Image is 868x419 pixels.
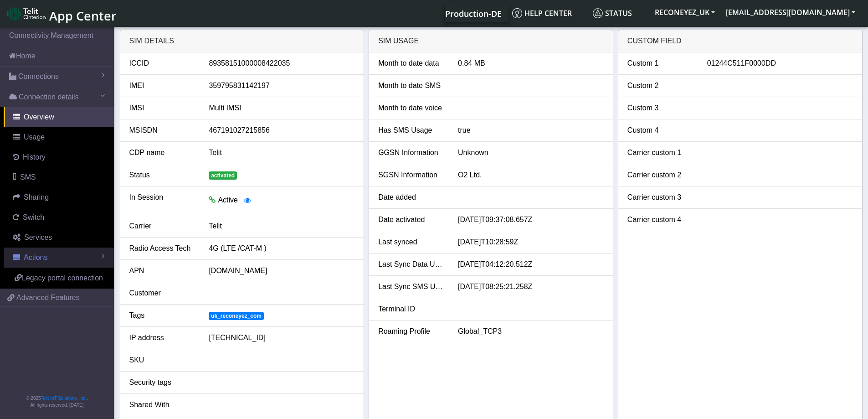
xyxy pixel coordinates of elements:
[589,4,649,22] a: Status
[621,125,700,136] div: Custom 4
[202,103,361,114] div: Multi IMSI
[123,377,202,388] div: Security tags
[621,192,700,203] div: Carrier custom 3
[621,170,700,181] div: Carrier custom 2
[593,8,603,18] img: status.svg
[445,8,502,19] span: Production-DE
[451,214,611,225] div: [DATE]T09:37:08.657Z
[451,326,611,337] div: Global_TCP3
[4,228,114,248] a: Services
[202,265,361,276] div: [DOMAIN_NAME]
[123,265,202,276] div: APN
[4,248,114,268] a: Actions
[508,4,589,22] a: Help center
[371,281,451,292] div: Last Sync SMS Usage
[120,30,364,52] div: SIM details
[445,4,501,22] a: Your current platform instance
[16,292,80,303] span: Advanced Features
[621,58,700,69] div: Custom 1
[621,214,700,225] div: Carrier custom 4
[371,58,451,69] div: Month to date data
[202,80,361,91] div: 359795831142197
[720,4,861,21] button: [EMAIL_ADDRESS][DOMAIN_NAME]
[202,243,361,254] div: 4G (LTE /CAT-M )
[700,58,860,69] div: 01244C511F0000DD
[24,253,47,261] span: Actions
[123,332,202,343] div: IP address
[371,304,451,315] div: Terminal ID
[512,8,572,18] span: Help center
[512,8,522,18] img: knowledge.svg
[371,326,451,337] div: Roaming Profile
[369,30,613,52] div: SIM usage
[371,147,451,158] div: GGSN Information
[371,125,451,136] div: Has SMS Usage
[451,58,611,69] div: 0.84 MB
[123,125,202,136] div: MSISDN
[123,80,202,91] div: IMEI
[371,103,451,114] div: Month to date voice
[123,221,202,232] div: Carrier
[371,80,451,91] div: Month to date SMS
[18,71,59,82] span: Connections
[593,8,632,18] span: Status
[7,4,115,23] a: App Center
[451,281,611,292] div: [DATE]T08:25:21.258Z
[22,274,103,282] span: Legacy portal connection
[4,147,114,167] a: History
[23,153,46,161] span: History
[4,107,114,127] a: Overview
[371,237,451,248] div: Last synced
[24,233,52,241] span: Services
[618,30,862,52] div: Custom field
[7,6,46,21] img: logo-telit-cinterion-gw-new.png
[4,187,114,207] a: Sharing
[649,4,720,21] button: RECONEYEZ_UK
[209,171,237,180] span: activated
[451,147,611,158] div: Unknown
[621,103,700,114] div: Custom 3
[202,125,361,136] div: 467191027215856
[123,192,202,209] div: In Session
[123,103,202,114] div: IMSI
[371,192,451,203] div: Date added
[123,147,202,158] div: CDP name
[238,192,257,209] button: View session details
[4,167,114,187] a: SMS
[24,193,49,201] span: Sharing
[371,214,451,225] div: Date activated
[24,113,54,121] span: Overview
[49,7,117,24] span: App Center
[202,221,361,232] div: Telit
[4,207,114,228] a: Switch
[123,170,202,181] div: Status
[202,332,361,343] div: [TECHNICAL_ID]
[123,288,202,299] div: Customer
[123,58,202,69] div: ICCID
[209,312,263,320] span: uk_reconeyez_com
[24,133,45,141] span: Usage
[451,259,611,270] div: [DATE]T04:12:20.512Z
[19,92,79,103] span: Connection details
[621,80,700,91] div: Custom 2
[4,127,114,147] a: Usage
[123,243,202,254] div: Radio Access Tech
[218,196,238,204] span: Active
[202,147,361,158] div: Telit
[451,170,611,181] div: O2 Ltd.
[451,237,611,248] div: [DATE]T10:28:59Z
[123,310,202,321] div: Tags
[20,173,36,181] span: SMS
[23,213,44,221] span: Switch
[621,147,700,158] div: Carrier custom 1
[371,259,451,270] div: Last Sync Data Usage
[123,399,202,410] div: Shared With
[123,355,202,366] div: SKU
[202,58,361,69] div: 89358151000008422035
[41,396,87,401] a: Telit IoT Solutions, Inc.
[451,125,611,136] div: true
[371,170,451,181] div: SGSN Information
